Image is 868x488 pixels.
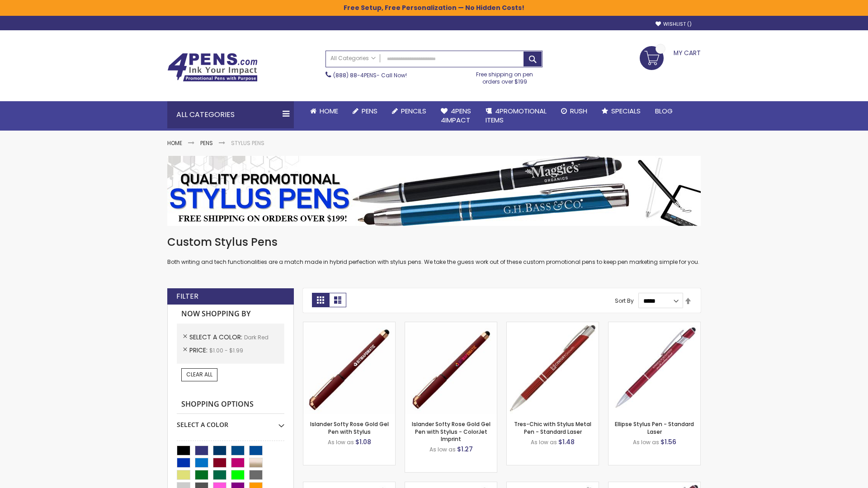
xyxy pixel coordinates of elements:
[167,156,701,226] img: Stylus Pens
[570,106,587,116] span: Rush
[486,106,547,125] span: 4PROMOTIONAL ITEMS
[177,414,284,429] div: Select A Color
[326,51,380,66] a: All Categories
[167,139,182,147] a: Home
[209,347,243,354] span: $1.00 - $1.99
[401,106,426,116] span: Pencils
[405,322,497,414] img: Islander Softy Rose Gold Gel Pen with Stylus - ColorJet Imprint-Dark Red
[345,101,385,121] a: Pens
[303,322,395,329] a: Islander Softy Rose Gold Gel Pen with Stylus-Dark Red
[200,139,213,147] a: Pens
[656,21,692,28] a: Wishlist
[189,333,244,342] span: Select A Color
[177,395,284,414] strong: Shopping Options
[167,235,701,266] div: Both writing and tech functionalities are a match made in hybrid perfection with stylus pens. We ...
[189,346,209,355] span: Price
[405,322,497,329] a: Islander Softy Rose Gold Gel Pen with Stylus - ColorJet Imprint-Dark Red
[615,297,634,305] label: Sort By
[362,106,377,116] span: Pens
[655,106,673,116] span: Blog
[355,437,371,446] span: $1.08
[558,437,575,446] span: $1.48
[186,371,212,378] span: Clear All
[328,438,354,446] span: As low as
[303,322,395,414] img: Islander Softy Rose Gold Gel Pen with Stylus-Dark Red
[244,333,269,341] span: Dark Red
[441,106,471,125] span: 4Pens 4impact
[507,322,599,329] a: Tres-Chic with Stylus Metal Pen - Standard Laser-Dark Red
[310,420,389,435] a: Islander Softy Rose Gold Gel Pen with Stylus
[429,446,456,453] span: As low as
[434,101,478,131] a: 4Pens4impact
[330,55,376,62] span: All Categories
[514,420,591,435] a: Tres-Chic with Stylus Metal Pen - Standard Laser
[385,101,434,121] a: Pencils
[167,235,701,249] h1: Custom Stylus Pens
[648,101,680,121] a: Blog
[609,322,700,414] img: Ellipse Stylus Pen - Standard Laser-Dark Red
[531,438,557,446] span: As low as
[231,139,264,147] strong: Stylus Pens
[467,67,543,85] div: Free shipping on pen orders over $199
[412,420,491,442] a: Islander Softy Rose Gold Gel Pen with Stylus - ColorJet Imprint
[609,322,700,329] a: Ellipse Stylus Pen - Standard Laser-Dark Red
[611,106,641,116] span: Specials
[554,101,594,121] a: Rush
[312,293,329,307] strong: Grid
[320,106,338,116] span: Home
[478,101,554,131] a: 4PROMOTIONALITEMS
[660,437,676,446] span: $1.56
[303,101,345,121] a: Home
[167,53,258,82] img: 4Pens Custom Pens and Promotional Products
[633,438,659,446] span: As low as
[333,71,377,79] a: (888) 88-4PENS
[457,445,473,454] span: $1.27
[177,305,284,324] strong: Now Shopping by
[615,420,694,435] a: Ellipse Stylus Pen - Standard Laser
[176,291,198,301] strong: Filter
[181,368,217,381] a: Clear All
[594,101,648,121] a: Specials
[507,322,599,414] img: Tres-Chic with Stylus Metal Pen - Standard Laser-Dark Red
[167,101,294,128] div: All Categories
[333,71,407,79] span: - Call Now!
